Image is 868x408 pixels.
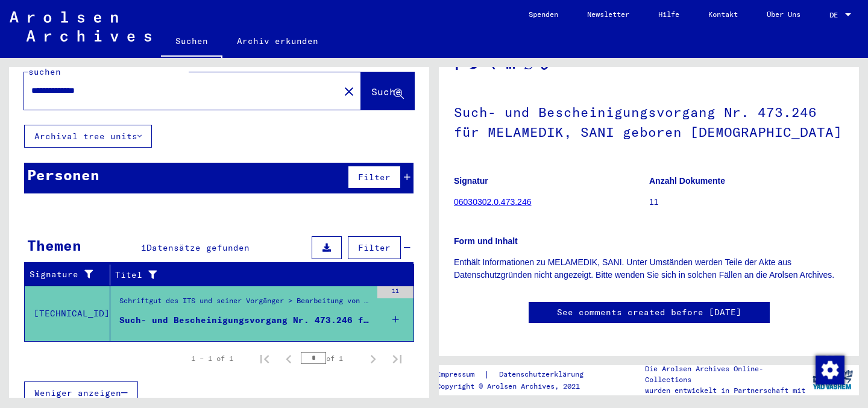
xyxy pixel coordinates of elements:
a: Datenschutzerklärung [489,368,598,381]
div: Zustimmung ändern [815,355,844,384]
p: Enthält Informationen zu MELAMEDIK, SANI. Unter Umständen werden Teile der Akte aus Datenschutzgr... [454,256,844,281]
span: 1 [141,242,146,253]
div: Signature [30,265,113,284]
button: Weniger anzeigen [24,381,138,404]
span: Weniger anzeigen [34,388,121,398]
p: Copyright © Arolsen Archives, 2021 [436,381,598,392]
span: Filter [358,242,391,253]
span: Filter [358,172,391,183]
img: Arolsen_neg.svg [10,11,151,42]
p: wurden entwickelt in Partnerschaft mit [645,385,807,396]
div: | [436,368,598,381]
b: Anzahl Dokumente [649,176,725,186]
mat-icon: close [342,84,356,99]
button: Next page [361,347,385,371]
button: Archival tree units [24,125,152,148]
button: Filter [348,166,401,189]
div: Such- und Bescheinigungsvorgang Nr. 473.246 für MELAMEDIK, SANI geboren [DEMOGRAPHIC_DATA] [119,314,371,327]
a: Archiv erkunden [222,27,333,55]
div: Titel [115,269,390,281]
button: First page [253,347,277,371]
div: Signature [30,268,101,281]
img: Zustimmung ändern [816,356,844,384]
span: Suche [371,86,401,98]
button: Suche [361,72,414,110]
a: Impressum [436,368,484,381]
b: Form und Inhalt [454,236,518,246]
p: Die Arolsen Archives Online-Collections [645,363,807,385]
h1: Such- und Bescheinigungsvorgang Nr. 473.246 für MELAMEDIK, SANI geboren [DEMOGRAPHIC_DATA] [454,84,844,157]
a: 06030302.0.473.246 [454,197,531,207]
div: Schriftgut des ITS und seiner Vorgänger > Bearbeitung von Anfragen > Fallbezogene [MEDICAL_DATA] ... [119,295,371,312]
a: Suchen [161,27,222,58]
button: Last page [385,347,409,371]
td: [TECHNICAL_ID] [25,286,110,341]
button: Filter [348,236,401,259]
b: Signatur [454,176,488,186]
button: Previous page [277,347,301,371]
span: DE [829,11,843,19]
span: Datensätze gefunden [146,242,250,253]
button: Clear [337,79,361,103]
div: 11 [377,286,414,298]
div: 1 – 1 of 1 [191,353,233,364]
img: yv_logo.png [810,365,855,395]
a: See comments created before [DATE] [557,306,741,319]
div: Themen [27,234,81,256]
div: of 1 [301,353,361,364]
p: 11 [649,196,844,209]
div: Personen [27,164,99,186]
div: Titel [115,265,402,284]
